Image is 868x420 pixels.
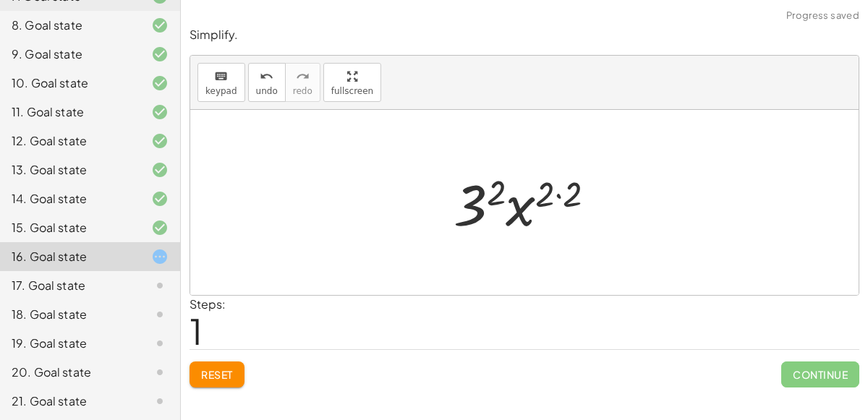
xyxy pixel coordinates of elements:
[151,190,169,207] i: Task finished and correct.
[151,364,169,381] i: Task not started.
[197,63,245,102] button: keyboardkeypad
[12,161,128,179] div: 13. Goal state
[323,63,381,102] button: fullscreen
[12,335,128,352] div: 19. Goal state
[151,161,169,179] i: Task finished and correct.
[12,103,128,121] div: 11. Goal state
[151,46,169,63] i: Task finished and correct.
[151,74,169,92] i: Task finished and correct.
[285,63,320,102] button: redoredo
[190,27,859,43] p: Simplify.
[151,248,169,265] i: Task started.
[190,309,203,353] span: 1
[296,68,310,85] i: redo
[248,63,286,102] button: undoundo
[293,86,312,96] span: redo
[12,393,128,410] div: 21. Goal state
[151,306,169,323] i: Task not started.
[12,46,128,63] div: 9. Goal state
[786,9,859,23] span: Progress saved
[214,68,228,85] i: keyboard
[256,86,278,96] span: undo
[190,361,244,387] button: Reset
[190,296,226,312] label: Steps:
[151,335,169,352] i: Task not started.
[201,368,233,381] span: Reset
[331,86,373,96] span: fullscreen
[12,248,128,265] div: 16. Goal state
[12,17,128,34] div: 8. Goal state
[151,17,169,34] i: Task finished and correct.
[12,219,128,236] div: 15. Goal state
[12,190,128,207] div: 14. Goal state
[151,219,169,236] i: Task finished and correct.
[151,103,169,121] i: Task finished and correct.
[12,132,128,150] div: 12. Goal state
[151,132,169,150] i: Task finished and correct.
[12,306,128,323] div: 18. Goal state
[205,86,237,96] span: keypad
[151,277,169,294] i: Task not started.
[260,68,273,85] i: undo
[12,364,128,381] div: 20. Goal state
[12,74,128,92] div: 10. Goal state
[12,277,128,294] div: 17. Goal state
[151,393,169,410] i: Task not started.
